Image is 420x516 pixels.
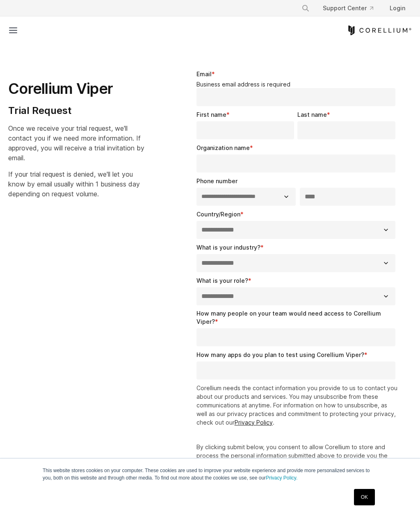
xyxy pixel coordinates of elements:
[196,81,399,88] legend: Business email address is required
[43,467,377,482] p: This website stores cookies on your computer. These cookies are used to improve your website expe...
[298,1,313,16] button: Search
[196,310,381,325] span: How many people on your team would need access to Corellium Viper?
[354,489,375,505] a: OK
[8,80,147,98] h1: Corellium Viper
[295,1,412,16] div: Navigation Menu
[196,70,212,77] span: Email
[196,351,364,358] span: How many apps do you plan to test using Corellium Viper?
[196,244,260,251] span: What is your industry?
[196,144,250,151] span: Organization name
[196,277,248,284] span: What is your role?
[196,111,226,118] span: First name
[383,1,412,16] a: Login
[316,1,380,16] a: Support Center
[266,475,297,481] a: Privacy Policy.
[8,105,147,117] h4: Trial Request
[8,124,144,162] span: Once we receive your trial request, we'll contact you if we need more information. If approved, y...
[297,111,327,118] span: Last name
[196,211,240,218] span: Country/Region
[196,443,399,468] p: By clicking submit below, you consent to allow Corellium to store and process the personal inform...
[8,170,140,198] span: If your trial request is denied, we'll let you know by email usually within 1 business day depend...
[196,177,237,184] span: Phone number
[235,419,273,426] a: Privacy Policy
[196,384,399,427] p: Corellium needs the contact information you provide to us to contact you about our products and s...
[347,25,412,35] a: Corellium Home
